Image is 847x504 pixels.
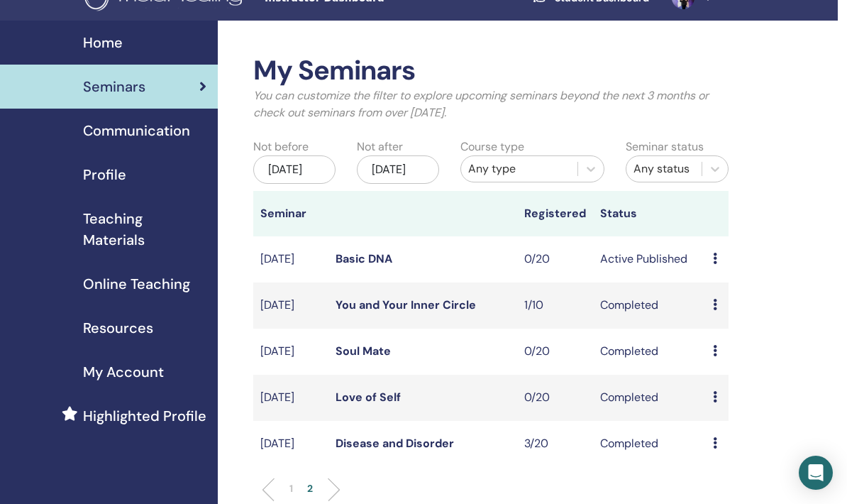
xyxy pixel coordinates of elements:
span: Seminars [83,76,145,97]
span: Highlighted Profile [83,405,206,427]
p: 1 [289,481,293,496]
td: [DATE] [253,421,328,467]
label: Course type [460,138,524,155]
div: [DATE] [253,155,336,184]
span: My Account [83,361,164,383]
td: Active Published [593,236,707,283]
td: [DATE] [253,283,328,329]
a: Disease and Disorder [336,436,454,451]
label: Not before [253,138,309,155]
td: Completed [593,283,707,329]
div: [DATE] [357,155,439,184]
label: Seminar status [626,138,704,155]
a: You and Your Inner Circle [336,297,476,312]
p: 2 [307,481,313,496]
label: Not after [357,138,403,155]
div: Open Intercom Messenger [799,456,833,490]
h2: My Seminars [253,55,729,87]
span: Communication [83,120,190,141]
p: You can customize the filter to explore upcoming seminars beyond the next 3 months or check out s... [253,87,729,121]
a: Love of Self [336,390,401,405]
td: 3/20 [517,421,592,467]
span: Online Teaching [83,273,190,295]
td: [DATE] [253,375,328,421]
th: Seminar [253,191,328,236]
td: 1/10 [517,283,592,329]
th: Status [593,191,707,236]
div: Any status [633,160,694,177]
span: Profile [83,164,126,185]
td: 0/20 [517,236,592,283]
a: Basic DNA [336,251,392,266]
span: Teaching Materials [83,208,206,251]
td: Completed [593,421,707,467]
td: 0/20 [517,375,592,421]
td: [DATE] [253,236,328,283]
a: Soul Mate [336,344,391,358]
td: Completed [593,329,707,375]
td: Completed [593,375,707,421]
span: Resources [83,317,153,339]
span: Home [83,32,123,53]
th: Registered [517,191,592,236]
td: 0/20 [517,329,592,375]
td: [DATE] [253,329,328,375]
div: Any type [468,160,570,177]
